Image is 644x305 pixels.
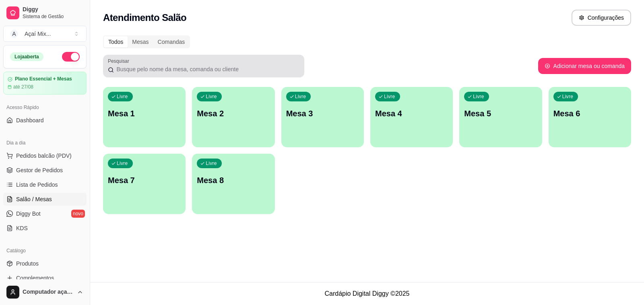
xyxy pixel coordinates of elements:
[16,260,39,268] span: Produtos
[3,244,87,257] div: Catálogo
[128,36,153,47] div: Mesas
[16,274,54,282] span: Complementos
[3,282,87,302] button: Computador açaí Mix
[197,175,270,186] p: Mesa 8
[3,178,87,191] a: Lista de Pedidos
[16,224,28,232] span: KDS
[16,116,44,124] span: Dashboard
[3,164,87,177] a: Gestor de Pedidos
[117,93,128,100] p: Livre
[206,160,217,167] p: Livre
[538,58,631,74] button: Adicionar mesa ou comanda
[108,175,181,186] p: Mesa 7
[572,10,631,26] button: Configurações
[104,36,128,47] div: Todos
[16,166,63,174] span: Gestor de Pedidos
[108,108,181,119] p: Mesa 1
[459,87,542,147] button: LivreMesa 5
[13,84,33,90] article: até 27/08
[15,76,72,82] article: Plano Essencial + Mesas
[553,108,626,119] p: Mesa 6
[117,160,128,167] p: Livre
[25,30,51,38] div: Açaí Mix ...
[103,87,186,147] button: LivreMesa 1
[3,101,87,114] div: Acesso Rápido
[114,65,299,73] input: Pesquisar
[90,282,644,305] footer: Cardápio Digital Diggy © 2025
[3,272,87,284] a: Complementos
[206,93,217,100] p: Livre
[3,72,87,95] a: Plano Essencial + Mesasaté 27/08
[23,289,74,296] span: Computador açaí Mix
[562,93,574,100] p: Livre
[23,6,83,13] span: Diggy
[473,93,484,100] p: Livre
[16,152,72,160] span: Pedidos balcão (PDV)
[549,87,631,147] button: LivreMesa 6
[3,136,87,149] div: Dia a dia
[370,87,453,147] button: LivreMesa 4
[3,114,87,127] a: Dashboard
[192,87,275,147] button: LivreMesa 2
[108,58,132,64] label: Pesquisar
[3,149,87,162] button: Pedidos balcão (PDV)
[197,108,270,119] p: Mesa 2
[464,108,537,119] p: Mesa 5
[10,52,43,61] div: Loja aberta
[3,3,87,23] a: DiggySistema de Gestão
[16,210,41,218] span: Diggy Bot
[153,36,190,47] div: Comandas
[281,87,364,147] button: LivreMesa 3
[375,108,448,119] p: Mesa 4
[3,222,87,235] a: KDS
[16,195,52,203] span: Salão / Mesas
[62,52,80,62] button: Alterar Status
[10,30,18,38] span: A
[192,154,275,214] button: LivreMesa 8
[3,257,87,270] a: Produtos
[3,193,87,206] a: Salão / Mesas
[103,11,186,24] h2: Atendimento Salão
[286,108,359,119] p: Mesa 3
[103,154,186,214] button: LivreMesa 7
[295,93,306,100] p: Livre
[3,207,87,220] a: Diggy Botnovo
[3,26,87,42] button: Select a team
[23,13,83,20] span: Sistema de Gestão
[384,93,395,100] p: Livre
[16,181,58,189] span: Lista de Pedidos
